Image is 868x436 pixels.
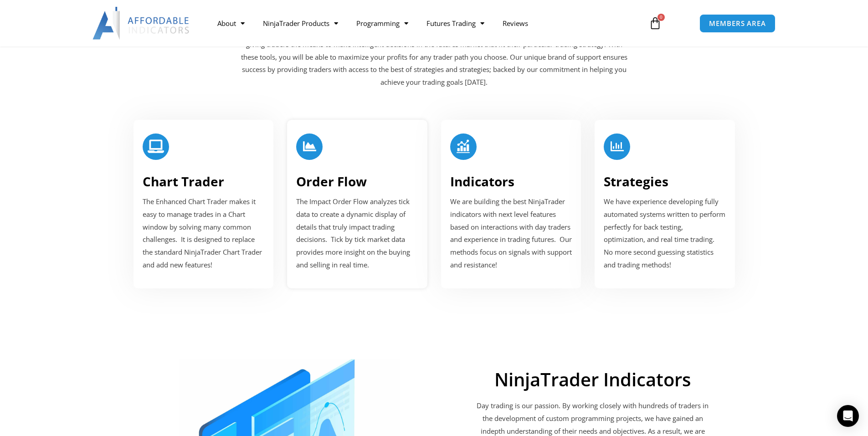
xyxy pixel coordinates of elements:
a: Order Flow [296,173,367,190]
nav: Menu [208,13,638,34]
a: Indicators [450,173,514,190]
a: Strategies [604,173,668,190]
p: The Enhanced Chart Trader makes it easy to manage trades in a Chart window by solving many common... [143,195,265,272]
a: Futures Trading [417,13,493,34]
span: MEMBERS AREA [709,20,766,27]
a: Chart Trader [143,173,224,190]
img: LogoAI | Affordable Indicators – NinjaTrader [92,7,190,40]
span: 0 [657,14,665,21]
div: Open Intercom Messenger [837,405,859,427]
a: Programming [347,13,417,34]
a: About [208,13,254,34]
span: We are building the best NinjaTrader indicators with next level features based on interactions wi... [450,197,572,269]
a: 0 [635,10,675,36]
a: MEMBERS AREA [699,14,776,33]
h2: NinjaTrader Indicators [473,369,712,390]
a: NinjaTrader Products [254,13,347,34]
p: Trading with our NinjaTrader addons and indicators can achieve profitability quickly and effectiv... [241,26,628,89]
p: We have experience developing fully automated systems written to perform perfectly for back testi... [604,195,726,272]
span: The Impact Order Flow analyzes tick data to create a dynamic display of details that truly impact... [296,197,410,269]
a: Reviews [493,13,537,34]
